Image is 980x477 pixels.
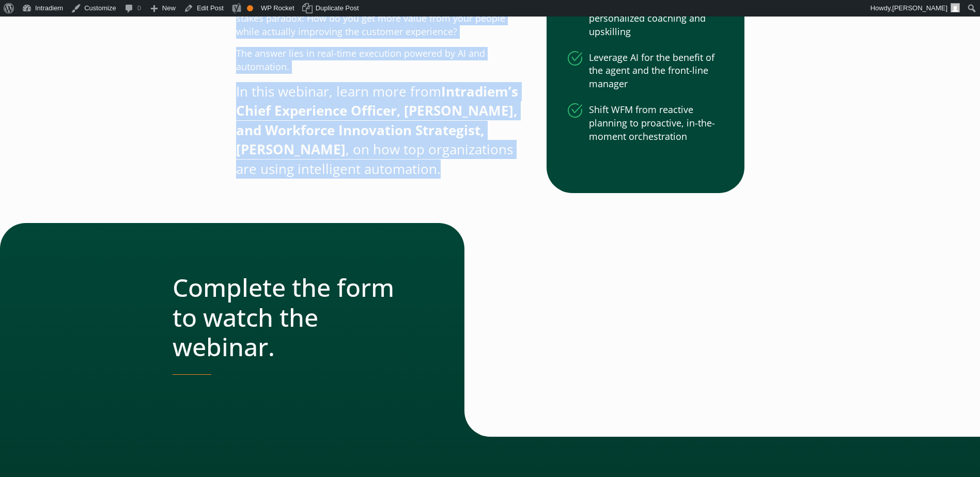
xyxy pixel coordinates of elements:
strong: Intradiem’s Chief Experience Officer, [PERSON_NAME], and Workforce Innovation Strategist, [PERSON... [236,82,518,158]
p: In this webinar, learn more from , on how top organizations are using intelligent automation. [236,82,530,179]
p: The answer lies in real-time execution powered by AI and automation. [236,47,530,74]
span: [PERSON_NAME] [892,4,947,12]
li: Leverage AI for the benefit of the agent and the front-line manager [568,51,723,91]
li: Shift WFM from reactive planning to proactive, in-the-moment orchestration [568,103,723,144]
h2: Complete the form to watch the webinar. [173,273,423,362]
div: OK [247,5,253,11]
